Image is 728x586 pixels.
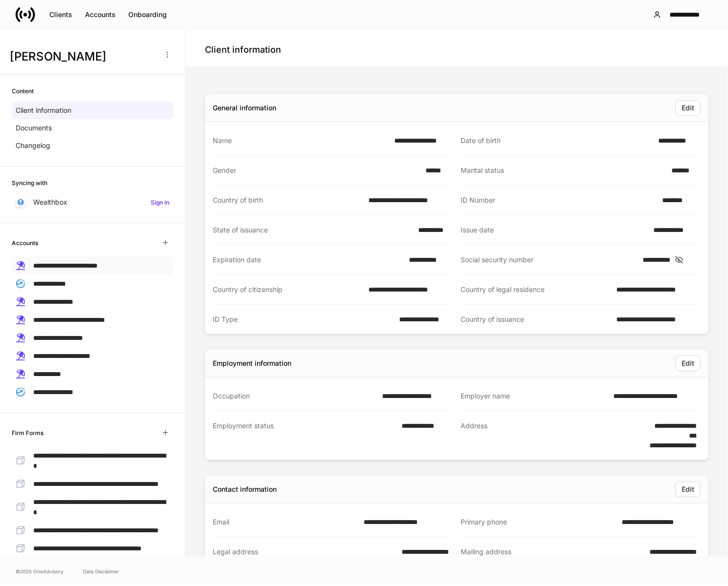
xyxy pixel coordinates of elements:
p: Changelog [16,141,50,150]
h6: Sign in [151,198,169,207]
span: © 2025 OneAdvisory [16,567,63,575]
div: Issue date [461,225,648,235]
h6: Syncing with [12,178,47,188]
div: Country of birth [213,195,363,205]
div: ID Number [461,195,657,205]
div: ID Type [213,314,393,324]
div: Edit [682,358,694,368]
div: Edit [682,484,694,494]
div: Accounts [85,10,116,20]
a: Data Disclaimer [83,567,119,575]
div: Occupation [213,391,376,401]
button: Accounts [79,7,122,22]
div: Employment information [213,358,291,368]
div: Edit [682,103,694,113]
div: Expiration date [213,255,404,265]
div: Email [213,517,358,527]
div: Name [213,136,388,146]
div: Marital status [461,166,666,175]
h4: Client information [205,44,281,56]
div: Country of citizenship [213,285,363,294]
div: Employer name [461,391,607,401]
div: Clients [49,10,72,20]
div: General information [213,103,276,113]
h6: Accounts [12,238,38,248]
button: Edit [675,100,701,116]
div: Country of issuance [461,314,610,324]
a: WealthboxSign in [12,193,173,211]
a: Client information [12,102,173,119]
p: Wealthbox [33,197,67,207]
h3: [PERSON_NAME] [10,49,156,64]
a: Changelog [12,137,173,154]
button: Edit [675,356,701,371]
button: Onboarding [122,7,173,22]
button: Clients [43,7,79,22]
p: Client information [16,105,71,115]
div: Primary phone [461,517,616,527]
div: Social security number [461,255,637,265]
div: Gender [213,166,420,175]
button: Edit [675,481,701,497]
h6: Content [12,86,34,96]
a: Documents [12,119,173,137]
div: Address [461,421,623,450]
div: Contact information [213,484,277,494]
div: State of issuance [213,225,412,235]
div: Country of legal residence [461,285,610,294]
div: Mailing address [461,547,625,566]
div: Legal address [213,547,377,566]
h6: Firm Forms [12,428,43,438]
div: Date of birth [461,136,652,146]
div: Onboarding [128,10,167,20]
p: Documents [16,123,52,133]
div: Employment status [213,421,396,450]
